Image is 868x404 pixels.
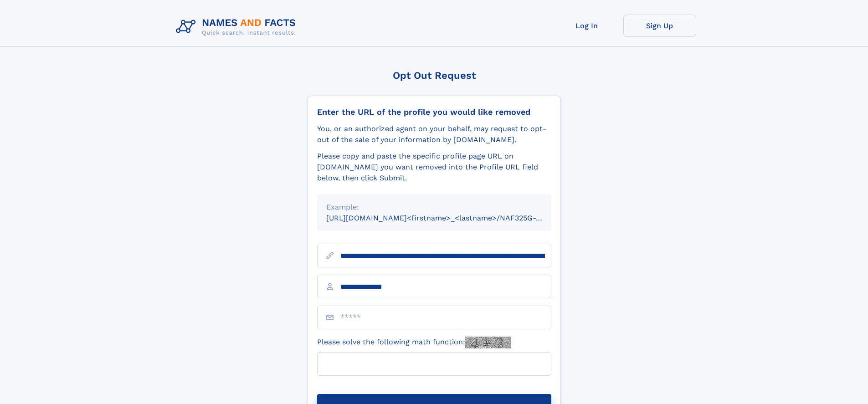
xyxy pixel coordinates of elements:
a: Log In [550,15,623,37]
div: Opt Out Request [308,70,561,81]
div: You, or an authorized agent on your behalf, may request to opt-out of the sale of your informatio... [317,123,551,145]
div: Please copy and paste the specific profile page URL on [DOMAIN_NAME] you want removed into the Pr... [317,151,551,184]
div: Example: [326,202,542,213]
a: Sign Up [623,15,696,37]
div: Enter the URL of the profile you would like removed [317,107,551,117]
small: [URL][DOMAIN_NAME]<firstname>_<lastname>/NAF325G-xxxxxxxx [326,214,569,222]
img: Logo Names and Facts [172,15,303,39]
label: Please solve the following math function: [317,337,511,348]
